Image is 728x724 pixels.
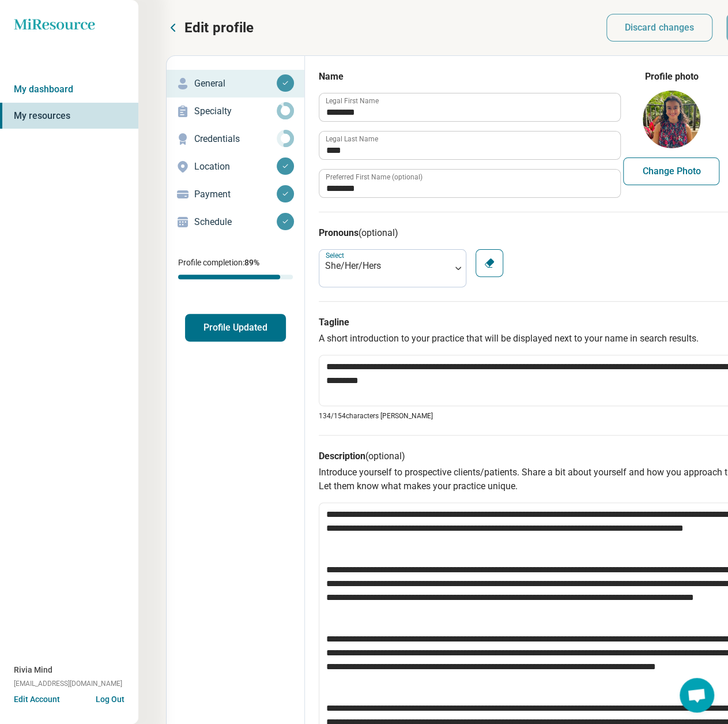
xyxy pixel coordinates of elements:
[326,174,423,181] label: Preferred First Name (optional)
[167,70,304,97] a: General
[326,251,346,259] label: Select
[644,70,698,84] legend: Profile photo
[194,187,277,201] p: Payment
[365,451,405,462] span: (optional)
[680,678,714,712] div: Open chat
[167,153,304,181] a: Location
[194,132,277,146] p: Credentials
[167,181,304,208] a: Payment
[184,18,254,37] p: Edit profile
[326,136,378,142] label: Legal Last Name
[167,250,304,286] div: Profile completion:
[326,97,379,104] label: Legal First Name
[194,104,277,118] p: Specialty
[325,259,445,273] div: She/Her/Hers
[96,693,125,703] button: Log Out
[606,14,713,42] button: Discard changes
[359,227,398,238] span: (optional)
[643,91,700,148] img: avatar image
[166,18,254,37] button: Edit profile
[14,693,60,706] button: Edit Account
[319,70,620,84] h3: Name
[14,678,122,689] span: [EMAIL_ADDRESS][DOMAIN_NAME]
[194,215,277,229] p: Schedule
[623,157,719,185] button: Change Photo
[194,77,277,91] p: General
[167,97,304,125] a: Specialty
[194,160,277,174] p: Location
[185,314,286,342] button: Profile Updated
[244,258,259,267] span: 89 %
[178,275,293,279] div: Profile completion
[14,664,52,676] span: Rivia Mind
[167,208,304,236] a: Schedule
[167,125,304,153] a: Credentials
